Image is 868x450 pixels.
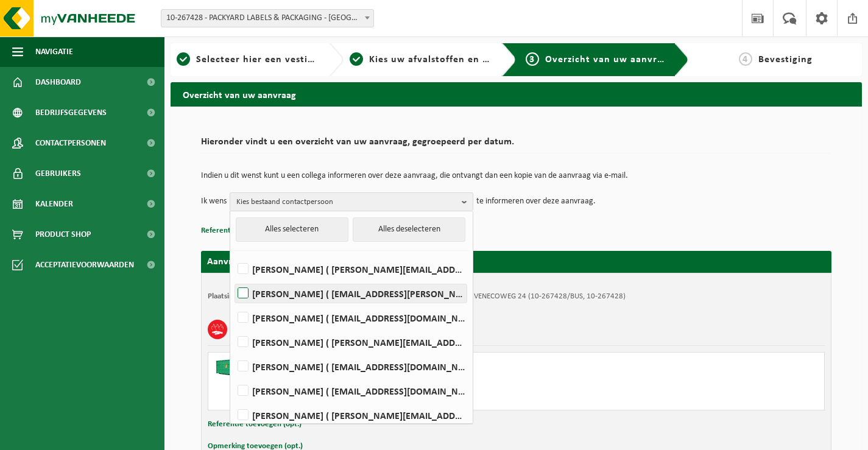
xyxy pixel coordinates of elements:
p: Ik wens [201,192,227,211]
label: [PERSON_NAME] ( [PERSON_NAME][EMAIL_ADDRESS][DOMAIN_NAME] ) [235,260,467,278]
span: Bedrijfsgegevens [35,97,107,128]
p: te informeren over deze aanvraag. [476,192,596,211]
span: Bevestiging [758,55,813,65]
button: Alles deselecteren [353,217,465,242]
span: Dashboard [35,67,81,97]
label: [PERSON_NAME] ( [EMAIL_ADDRESS][PERSON_NAME][DOMAIN_NAME] ) [235,284,467,303]
h2: Overzicht van uw aanvraag [171,82,862,106]
label: [PERSON_NAME] ( [EMAIL_ADDRESS][DOMAIN_NAME] ) [235,357,467,376]
a: 2Kies uw afvalstoffen en recipiënten [350,52,492,67]
span: Selecteer hier een vestiging [196,55,328,65]
label: [PERSON_NAME] ( [PERSON_NAME][EMAIL_ADDRESS][DOMAIN_NAME] ) [235,406,467,424]
label: [PERSON_NAME] ( [EMAIL_ADDRESS][DOMAIN_NAME] ) [235,309,467,327]
button: Referentie toevoegen (opt.) [201,223,295,239]
span: Navigatie [35,37,73,67]
strong: Aanvraag voor [DATE] [207,257,298,267]
span: Kalender [35,189,73,219]
label: [PERSON_NAME] ( [PERSON_NAME][EMAIL_ADDRESS][DOMAIN_NAME] ) [235,333,467,351]
p: Indien u dit wenst kunt u een collega informeren over deze aanvraag, die ontvangt dan een kopie v... [201,172,831,180]
a: 1Selecteer hier een vestiging [177,52,319,67]
span: Product Shop [35,219,91,250]
span: 4 [739,52,752,66]
span: 1 [177,52,190,66]
span: 2 [350,52,363,66]
span: Kies bestaand contactpersoon [236,193,457,211]
span: Gebruikers [35,158,81,189]
img: HK-XC-40-GN-00.png [214,359,251,377]
button: Alles selecteren [236,217,348,242]
span: 3 [526,52,539,66]
strong: Plaatsingsadres: [208,292,261,300]
label: [PERSON_NAME] ( [EMAIL_ADDRESS][DOMAIN_NAME] ) [235,382,467,400]
span: Contactpersonen [35,128,106,158]
span: Kies uw afvalstoffen en recipiënten [369,55,537,65]
h2: Hieronder vindt u een overzicht van uw aanvraag, gegroepeerd per datum. [201,137,831,153]
button: Kies bestaand contactpersoon [230,192,473,211]
span: Acceptatievoorwaarden [35,250,134,280]
button: Referentie toevoegen (opt.) [208,417,302,432]
span: 10-267428 - PACKYARD LABELS & PACKAGING - NAZARETH [161,10,373,27]
span: Overzicht van uw aanvraag [545,55,674,65]
span: 10-267428 - PACKYARD LABELS & PACKAGING - NAZARETH [161,9,374,27]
